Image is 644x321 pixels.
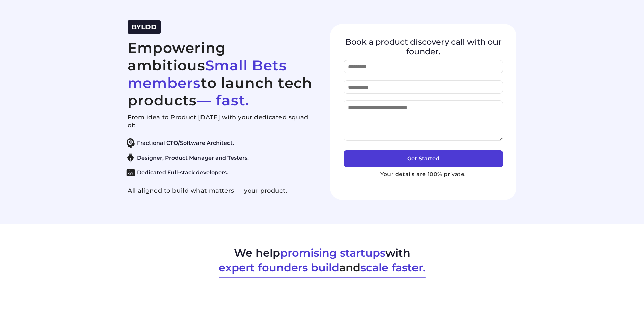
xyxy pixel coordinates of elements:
li: Dedicated Full-stack developers. [124,168,311,178]
span: BYLDD [132,23,157,31]
span: promising startups [280,246,385,259]
p: Your details are 100% private. [344,170,503,179]
li: Designer, Product Manager and Testers. [124,153,311,163]
p: All aligned to build what matters — your product. [128,187,314,195]
button: Get Started [344,150,503,167]
span: Small Bets members [128,57,287,92]
a: BYLDD [132,24,157,31]
h2: We help with [219,246,426,275]
span: expert founders build scale faster. [219,261,426,274]
span: — fast. [197,92,249,109]
h4: Book a product discovery call with our founder. [344,37,503,56]
li: Fractional CTO/Software Architect. [124,138,311,148]
p: From idea to Product [DATE] with your dedicated squad of: [128,113,314,129]
span: and [339,261,360,274]
h2: Empowering ambitious to launch tech products [128,39,314,109]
